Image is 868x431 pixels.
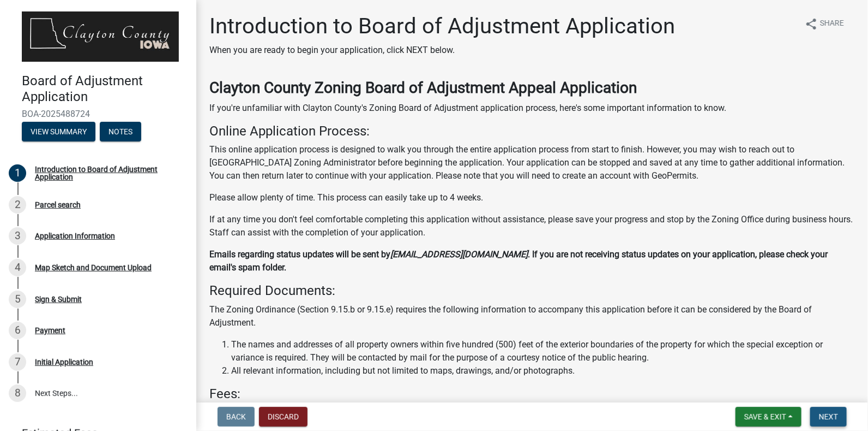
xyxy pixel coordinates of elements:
div: Sign & Submit [35,296,82,303]
strong: Clayton County Zoning Board of Adjustment Appeal Application [209,79,637,97]
strong: [EMAIL_ADDRESS][DOMAIN_NAME] [390,249,528,259]
h4: Required Documents: [209,283,855,299]
p: This online application process is designed to walk you through the entire application process fr... [209,143,855,182]
div: 6 [9,322,26,339]
div: 5 [9,291,26,308]
li: All relevant information, including but not limited to maps, drawings, and/or photographs. [231,364,855,377]
div: 7 [9,353,26,371]
p: The Zoning Ordinance (Section 9.15.b or 9.15.e) requires the following information to accompany t... [209,303,855,329]
h4: Fees: [209,386,855,402]
button: Notes [100,122,141,141]
i: share [805,17,818,31]
button: Discard [259,407,308,427]
p: When you are ready to begin your application, click NEXT below. [209,44,675,57]
div: 3 [9,227,26,245]
h1: Introduction to Board of Adjustment Application [209,13,675,39]
div: Payment [35,327,65,334]
p: If you're unfamiliar with Clayton County's Zoning Board of Adjustment application process, here's... [209,102,855,115]
button: shareShare [796,13,853,34]
wm-modal-confirm: Summary [22,128,95,137]
wm-modal-confirm: Notes [100,128,141,137]
span: Next [819,412,838,421]
button: Save & Exit [736,407,801,427]
div: 8 [9,385,26,402]
span: Back [226,412,246,421]
div: 1 [9,164,26,182]
span: BOA-2025488724 [22,109,174,119]
button: Back [218,407,255,427]
div: Parcel search [35,201,81,209]
div: 2 [9,196,26,214]
div: Initial Application [35,358,93,366]
p: Please allow plenty of time. This process can easily take up to 4 weeks. [209,191,855,204]
strong: Emails regarding status updates will be sent by [209,249,390,259]
h4: Board of Adjustment Application [22,73,188,105]
img: Clayton County, Iowa [22,11,179,62]
button: Next [810,407,847,427]
li: The names and addresses of all property owners within five hundred (500) feet of the exterior bou... [231,338,855,364]
span: Save & Exit [744,412,786,421]
div: Map Sketch and Document Upload [35,264,152,271]
div: 4 [9,259,26,276]
button: View Summary [22,122,95,141]
div: Introduction to Board of Adjustment Application [35,166,179,181]
div: Application Information [35,232,115,240]
h4: Online Application Process: [209,123,855,139]
p: If at any time you don't feel comfortable completing this application without assistance, please ... [209,213,855,239]
span: Share [820,17,844,31]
